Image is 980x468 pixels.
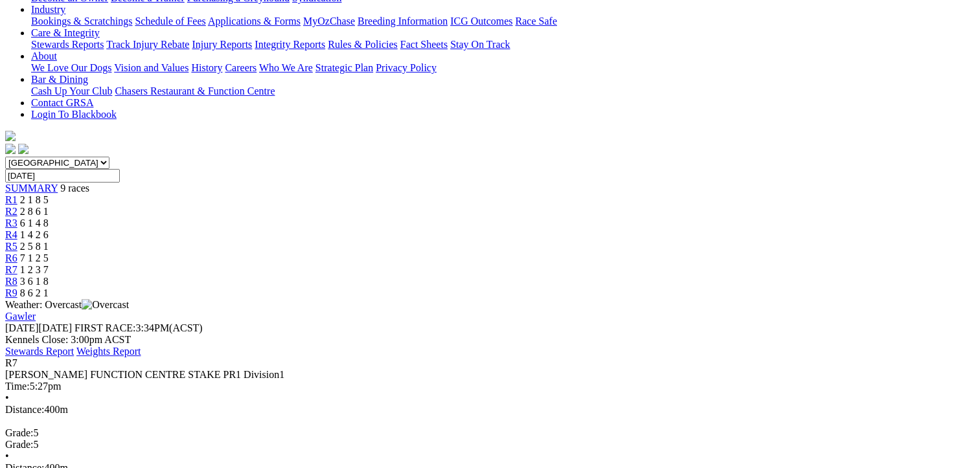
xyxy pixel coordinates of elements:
a: Rules & Policies [328,39,398,50]
a: Cash Up Your Club [31,85,112,96]
div: [PERSON_NAME] FUNCTION CENTRE STAKE PR1 Division1 [5,369,975,381]
div: 400m [5,404,975,416]
span: [DATE] [5,322,39,333]
span: Grade: [5,427,34,438]
span: 1 2 3 7 [20,264,49,275]
span: R7 [5,357,17,368]
a: Schedule of Fees [135,16,205,27]
div: Kennels Close: 3:00pm ACST [5,334,975,346]
a: Login To Blackbook [31,109,117,120]
a: Stewards Reports [31,39,104,50]
img: Overcast [82,299,129,311]
a: Breeding Information [358,16,448,27]
span: 3:34PM(ACST) [74,322,203,333]
a: Careers [225,62,256,73]
span: 1 4 2 6 [20,229,49,240]
div: 5:27pm [5,381,975,392]
a: Bar & Dining [31,74,88,85]
span: 6 1 4 8 [20,217,49,228]
a: About [31,50,57,61]
span: 2 1 8 5 [20,194,49,205]
span: FIRST RACE: [74,322,135,333]
span: 8 6 2 1 [20,287,49,298]
a: Applications & Forms [208,16,301,27]
a: Track Injury Rebate [106,39,189,50]
span: 7 1 2 5 [20,252,49,263]
a: R6 [5,252,17,263]
img: facebook.svg [5,144,16,154]
a: Race Safe [515,16,556,27]
a: Weights Report [76,346,141,357]
a: R1 [5,194,17,205]
a: Care & Integrity [31,27,100,38]
span: Distance: [5,404,44,415]
a: Strategic Plan [315,62,373,73]
a: R9 [5,287,17,298]
span: • [5,392,9,403]
span: [DATE] [5,322,72,333]
span: • [5,451,9,462]
a: Injury Reports [192,39,252,50]
a: R3 [5,217,17,228]
span: 2 5 8 1 [20,241,49,252]
a: R8 [5,276,17,287]
a: R4 [5,229,17,240]
a: Bookings & Scratchings [31,16,132,27]
div: Care & Integrity [31,39,975,50]
a: Vision and Values [114,62,188,73]
a: R5 [5,241,17,252]
a: Integrity Reports [255,39,325,50]
a: Chasers Restaurant & Function Centre [115,85,275,96]
span: Grade: [5,439,34,450]
a: MyOzChase [303,16,355,27]
a: We Love Our Dogs [31,62,111,73]
a: Industry [31,4,65,15]
a: Stay On Track [450,39,510,50]
div: Industry [31,16,975,27]
a: History [191,62,222,73]
a: Gawler [5,311,36,322]
img: logo-grsa-white.png [5,131,16,141]
div: Bar & Dining [31,85,975,97]
a: Stewards Report [5,346,74,357]
span: 2 8 6 1 [20,206,49,217]
div: About [31,62,975,74]
span: 3 6 1 8 [20,276,49,287]
div: 5 [5,439,975,451]
a: SUMMARY [5,183,58,194]
a: Privacy Policy [376,62,437,73]
img: twitter.svg [18,144,28,154]
a: Who We Are [259,62,313,73]
span: Time: [5,381,30,392]
a: R2 [5,206,17,217]
input: Select date [5,169,120,183]
a: Contact GRSA [31,97,93,108]
span: Weather: Overcast [5,299,129,310]
a: R7 [5,264,17,275]
span: 9 races [60,183,89,194]
a: ICG Outcomes [450,16,512,27]
div: 5 [5,427,975,439]
a: Fact Sheets [400,39,448,50]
